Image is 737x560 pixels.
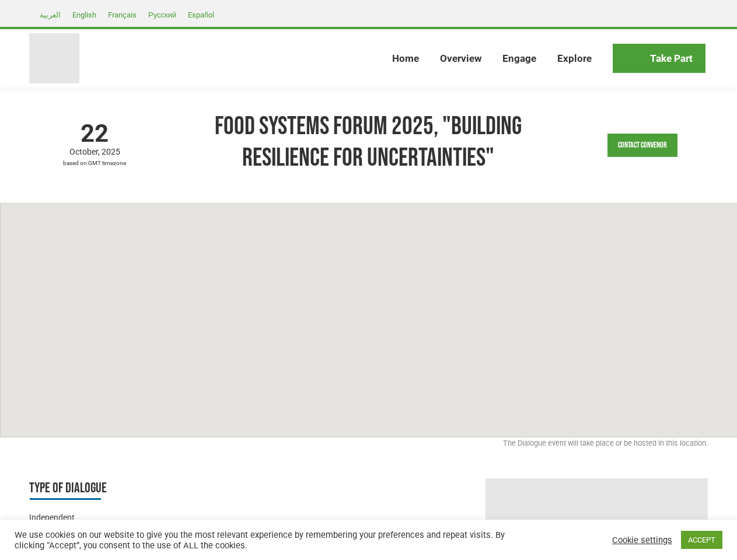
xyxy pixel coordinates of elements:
div: The Dialogue event will take place or be hosted in this location. [29,437,708,455]
h3: Type of Dialogue [29,478,246,500]
span: Français [108,10,137,19]
a: English [67,8,102,22]
a: Français [102,8,142,22]
span: Take Part [650,52,693,65]
a: Cookie settings [612,535,672,545]
span: based on GMT timezone [29,157,160,169]
a: Contact Convenor [607,134,677,157]
span: Engage [502,52,536,65]
a: Русский [142,8,182,22]
span: October [69,147,102,156]
span: Español [188,10,214,19]
span: العربية [40,10,61,19]
div: Independent [29,512,246,523]
h1: Food Systems Forum 2025, "Building Resilience for Uncertainties" [172,111,565,174]
a: العربية [34,8,67,22]
div: We use cookies on our website to give you the most relevant experience by remembering your prefer... [15,530,510,551]
a: Español [182,8,220,22]
span: 22 [29,121,160,146]
span: Explore [557,52,592,65]
a: ACCEPT [681,531,722,549]
img: Food Systems Summit Dialogues [29,33,79,83]
span: English [72,10,96,19]
span: Русский [148,10,176,19]
span: 2025 [102,147,120,156]
span: Home [392,52,419,65]
span: Overview [440,52,481,65]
